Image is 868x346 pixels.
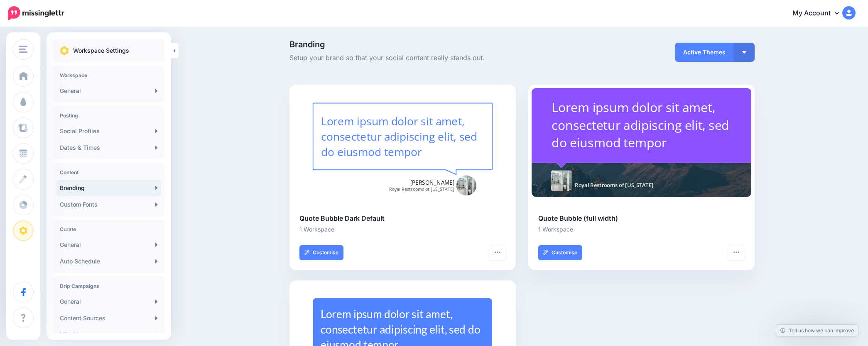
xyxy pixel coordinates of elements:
img: menu.png [19,46,27,53]
h4: Content [60,169,158,175]
h4: Workspace [60,72,158,78]
img: arrow-down-white.png [742,51,746,54]
span: [PERSON_NAME] [410,178,454,187]
a: General [56,83,161,99]
img: settings.png [60,46,69,55]
h4: Posting [60,112,158,119]
p: Workspace Settings [73,46,129,56]
h4: Curate [60,226,158,232]
span: Branding [289,40,596,49]
a: Social Profiles [56,123,161,139]
a: My Account [784,3,856,24]
span: Setup your brand so that your social content really stands out. [289,53,596,63]
a: Customise [299,245,343,260]
span: Active Themes [675,43,734,62]
b: Quote Bubble Dark Default [299,214,385,222]
span: Royal Restrooms of [US_STATE] [575,181,653,189]
a: General [56,236,161,253]
a: General [56,293,161,310]
li: 1 Workspace [538,224,745,234]
a: Content Sources [56,310,161,327]
a: Tell us how we can improve [776,325,858,336]
a: Branding [56,180,161,196]
a: Auto Schedule [56,253,161,270]
a: URL Shortener [56,327,161,343]
div: Lorem ipsum dolor sit amet, consectetur adipiscing elit, sed do eiusmod tempor [321,114,484,160]
li: 1 Workspace [299,224,506,234]
a: Customise [538,245,582,260]
b: Quote Bubble (full width) [538,214,618,222]
span: Royal Restrooms of [US_STATE] [389,185,454,193]
img: Missinglettr [8,6,64,20]
a: Custom Fonts [56,196,161,213]
div: Lorem ipsum dolor sit amet, consectetur adipiscing elit, sed do eiusmod tempor [552,99,731,151]
a: Dates & Times [56,139,161,156]
h4: Drip Campaigns [60,283,158,289]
